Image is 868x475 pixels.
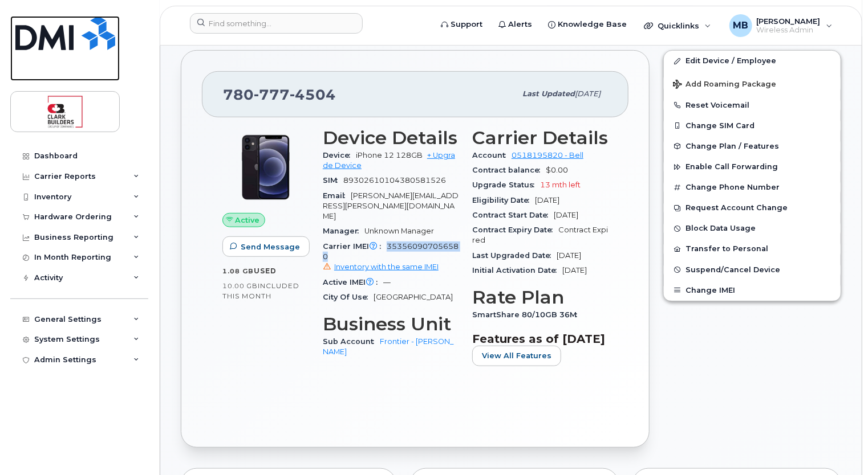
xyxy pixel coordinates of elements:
[472,226,558,234] span: Contract Expiry Date
[686,265,780,274] span: Suspend/Cancel Device
[540,181,581,189] span: 13 mth left
[482,350,551,361] span: View All Features
[364,227,434,235] span: Unknown Manager
[323,278,383,286] span: Active IMEI
[664,136,841,157] button: Change Plan / Features
[323,128,459,148] h3: Device Details
[290,86,336,103] span: 4504
[472,181,540,189] span: Upgrade Status
[664,239,841,259] button: Transfer to Personal
[222,282,258,290] span: 10.00 GB
[323,337,453,356] a: Frontier - [PERSON_NAME]
[323,227,364,235] span: Manager
[472,196,535,204] span: Eligibility Date
[664,116,841,136] button: Change SIM Card
[236,215,260,226] span: Active
[733,19,748,32] span: MB
[383,278,391,286] span: —
[757,17,821,26] span: [PERSON_NAME]
[232,133,300,202] img: iPhone_12.jpg
[323,191,351,200] span: Email
[512,151,583,159] a: 0518195820 - Bell
[323,242,387,251] span: Carrier IMEI
[664,198,841,218] button: Request Account Change
[686,142,779,150] span: Change Plan / Features
[433,13,490,36] a: Support
[757,26,821,35] span: Wireless Admin
[673,80,776,91] span: Add Roaming Package
[323,176,343,185] span: SIM
[472,310,583,319] span: SmartShare 80/10GB 36M
[490,13,540,36] a: Alerts
[472,166,546,174] span: Contract balance
[254,267,277,275] span: used
[472,211,554,219] span: Contract Start Date
[222,267,254,275] span: 1.08 GB
[222,281,299,300] span: included this month
[323,314,459,334] h3: Business Unit
[323,242,459,273] span: 353560907056580
[554,211,578,219] span: [DATE]
[323,293,374,301] span: City Of Use
[356,151,423,159] span: iPhone 12 128GB
[664,260,841,280] button: Suspend/Cancel Device
[636,14,719,37] div: Quicklinks
[254,86,290,103] span: 777
[343,176,446,185] span: 89302610104380581526
[323,191,459,221] span: [PERSON_NAME][EMAIL_ADDRESS][PERSON_NAME][DOMAIN_NAME]
[222,236,310,257] button: Send Message
[721,14,841,37] div: Matthew Buttrey
[451,19,482,30] span: Support
[664,177,841,198] button: Change Phone Number
[323,151,356,159] span: Device
[546,166,568,174] span: $0.00
[472,151,512,159] span: Account
[323,337,380,346] span: Sub Account
[557,251,581,260] span: [DATE]
[190,13,363,34] input: Find something...
[664,218,841,239] button: Block Data Usage
[558,19,627,30] span: Knowledge Base
[508,19,532,30] span: Alerts
[241,241,300,252] span: Send Message
[664,51,841,71] a: Edit Device / Employee
[562,266,587,275] span: [DATE]
[540,13,635,36] a: Knowledge Base
[522,89,575,98] span: Last updated
[472,266,562,275] span: Initial Activation Date
[664,157,841,177] button: Enable Call Forwarding
[323,263,439,271] a: Inventory with the same IMEI
[472,128,608,148] h3: Carrier Details
[334,263,439,271] span: Inventory with the same IMEI
[223,86,336,103] span: 780
[535,196,559,204] span: [DATE]
[472,332,608,346] h3: Features as of [DATE]
[472,287,608,308] h3: Rate Plan
[686,163,778,171] span: Enable Call Forwarding
[664,72,841,95] button: Add Roaming Package
[658,21,699,30] span: Quicklinks
[664,280,841,301] button: Change IMEI
[374,293,453,301] span: [GEOGRAPHIC_DATA]
[664,95,841,116] button: Reset Voicemail
[818,425,859,466] iframe: Messenger Launcher
[575,89,601,98] span: [DATE]
[472,346,561,366] button: View All Features
[472,251,557,260] span: Last Upgraded Date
